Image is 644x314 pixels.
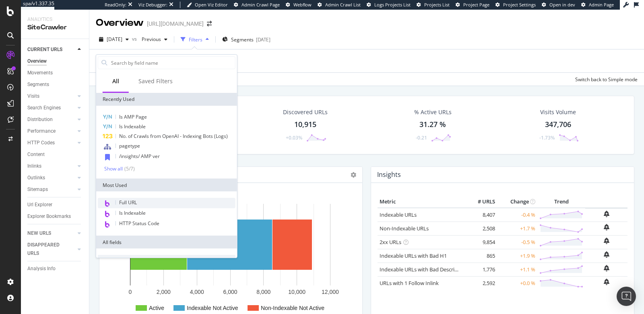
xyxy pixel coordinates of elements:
[581,2,614,8] a: Admin Page
[27,162,75,170] a: Inlinks
[380,252,447,259] a: Indexable URLs with Bad H1
[27,265,83,273] a: Analysis Info
[105,2,126,8] div: ReadOnly:
[96,93,237,106] div: Recently Used
[256,289,270,295] text: 8,000
[283,108,328,116] div: Discovered URLs
[119,199,137,206] span: Full URL
[219,33,274,46] button: Segments[DATE]
[463,2,489,8] span: Project Page
[223,289,237,295] text: 6,000
[497,235,537,249] td: -0.5 %
[119,133,228,140] span: No. of Crawls from OpenAI - Indexing Bots (Logs)
[27,241,75,258] a: DISAPPEARED URLS
[104,166,123,172] div: Show all
[149,305,164,311] text: Active
[231,36,254,43] span: Segments
[96,236,237,248] div: All fields
[119,220,159,227] span: HTTP Status Code
[27,57,83,66] a: Overview
[288,289,305,295] text: 10,000
[27,57,47,66] div: Overview
[378,196,465,208] th: Metric
[322,289,339,295] text: 12,000
[497,263,537,276] td: +1.1 %
[27,201,52,209] div: Url Explorer
[414,108,452,116] div: % Active URLs
[465,196,497,208] th: # URLS
[604,211,609,217] div: bell-plus
[294,119,316,130] div: 10,915
[147,20,204,28] div: [URL][DOMAIN_NAME]
[119,209,146,216] span: Is Indexable
[27,139,75,147] a: HTTP Codes
[27,92,39,101] div: Visits
[27,150,45,159] div: Content
[27,229,75,238] a: NEW URLS
[27,265,56,273] div: Analysis Info
[27,80,83,89] a: Segments
[27,69,83,77] a: Movements
[187,305,238,311] text: Indexable Not Active
[234,2,280,8] a: Admin Crawl Page
[465,222,497,235] td: 2,508
[129,289,132,295] text: 0
[27,80,49,89] div: Segments
[380,266,467,273] a: Indexable URLs with Bad Description
[497,196,537,208] th: Change
[27,45,62,54] div: CURRENT URLS
[465,249,497,263] td: 865
[27,212,83,221] a: Explorer Bookmarks
[195,2,228,8] span: Open Viz Editor
[380,211,417,218] a: Indexable URLs
[503,2,536,8] span: Project Settings
[377,169,401,180] h4: Insights
[207,21,212,27] div: arrow-right-arrow-left
[138,36,161,43] span: Previous
[187,2,228,8] a: Open Viz Editor
[549,2,575,8] span: Open in dev
[110,57,235,69] input: Search by field name
[27,229,51,238] div: NEW URLS
[132,35,138,42] span: vs
[261,305,324,311] text: Non-Indexable Not Active
[138,33,171,46] button: Previous
[27,115,75,124] a: Distribution
[27,212,71,221] div: Explorer Bookmarks
[542,2,575,8] a: Open in dev
[189,36,202,43] div: Filters
[604,279,609,285] div: bell-plus
[424,2,450,8] span: Projects List
[293,2,312,8] span: Webflow
[27,174,45,182] div: Outlinks
[27,185,48,194] div: Sitemaps
[545,119,571,130] div: 347,706
[367,2,411,8] a: Logs Projects List
[604,224,609,230] div: bell-plus
[575,76,638,83] div: Switch back to Simple mode
[119,113,147,120] span: Is AMP Page
[417,2,450,8] a: Projects List
[123,165,135,172] div: ( 5 / 7 )
[27,23,83,32] div: SiteCrawler
[351,172,356,178] i: Options
[119,142,140,149] span: pagetype
[374,2,411,8] span: Logs Projects List
[112,77,119,85] div: All
[256,36,270,43] div: [DATE]
[27,201,83,209] a: Url Explorer
[98,255,235,268] div: URLs
[27,139,55,147] div: HTTP Codes
[572,73,638,86] button: Switch back to Simple mode
[419,119,446,130] div: 31.27 %
[589,2,614,8] span: Admin Page
[286,2,312,8] a: Webflow
[27,69,53,77] div: Movements
[465,263,497,276] td: 1,776
[27,115,53,124] div: Distribution
[242,2,280,8] span: Admin Crawl Page
[119,123,146,130] span: Is Indexable
[465,235,497,249] td: 9,854
[27,174,75,182] a: Outlinks
[96,16,144,30] div: Overview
